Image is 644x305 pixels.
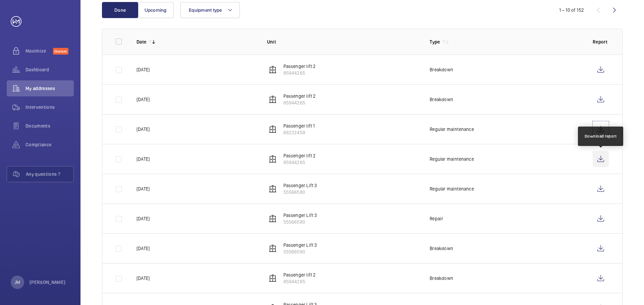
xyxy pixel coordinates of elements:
[137,39,146,45] p: Date
[102,2,138,18] button: Done
[430,39,440,45] p: Type
[283,123,315,129] p: Passenger lift 1
[269,125,277,133] img: elevator.svg
[267,39,419,45] p: Unit
[283,242,317,248] p: Passenger Lift 3
[269,215,277,223] img: elevator.svg
[585,133,617,139] div: Download report
[180,2,240,18] button: Equipment type
[26,171,73,177] span: Any questions ?
[189,7,222,13] span: Equipment type
[269,66,277,74] img: elevator.svg
[269,155,277,163] img: elevator.svg
[269,274,277,282] img: elevator.svg
[137,245,150,252] p: [DATE]
[593,39,609,45] p: Report
[283,212,317,219] p: Passenger Lift 3
[283,278,316,285] p: 85944265
[283,63,316,70] p: Passenger lift 2
[283,189,317,196] p: 55566580
[137,185,150,192] p: [DATE]
[25,66,74,73] span: Dashboard
[283,129,315,136] p: 68232459
[283,70,316,76] p: 85944265
[25,104,74,110] span: Interventions
[283,272,316,278] p: Passenger lift 2
[14,279,20,286] p: JM
[283,93,316,99] p: Passenger lift 2
[283,219,317,225] p: 55566580
[283,152,316,159] p: Passenger lift 2
[137,126,150,133] p: [DATE]
[25,85,74,92] span: My addresses
[283,182,317,189] p: Passenger Lift 3
[283,99,316,106] p: 85944265
[430,275,453,282] p: Breakdown
[137,66,150,73] p: [DATE]
[430,96,453,103] p: Breakdown
[430,66,453,73] p: Breakdown
[138,2,174,18] button: Upcoming
[269,244,277,252] img: elevator.svg
[283,248,317,255] p: 55566580
[25,48,53,54] span: Maximize
[430,185,474,192] p: Regular maintenance
[137,215,150,222] p: [DATE]
[25,123,74,129] span: Documents
[283,159,316,166] p: 85944265
[137,156,150,162] p: [DATE]
[269,185,277,193] img: elevator.svg
[430,126,474,133] p: Regular maintenance
[430,156,474,162] p: Regular maintenance
[559,7,584,13] div: 1 – 10 of 152
[269,95,277,103] img: elevator.svg
[430,215,443,222] p: Repair
[30,279,66,286] p: [PERSON_NAME]
[53,48,68,55] span: Discover
[137,275,150,282] p: [DATE]
[137,96,150,103] p: [DATE]
[430,245,453,252] p: Breakdown
[25,141,74,148] span: Compliance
